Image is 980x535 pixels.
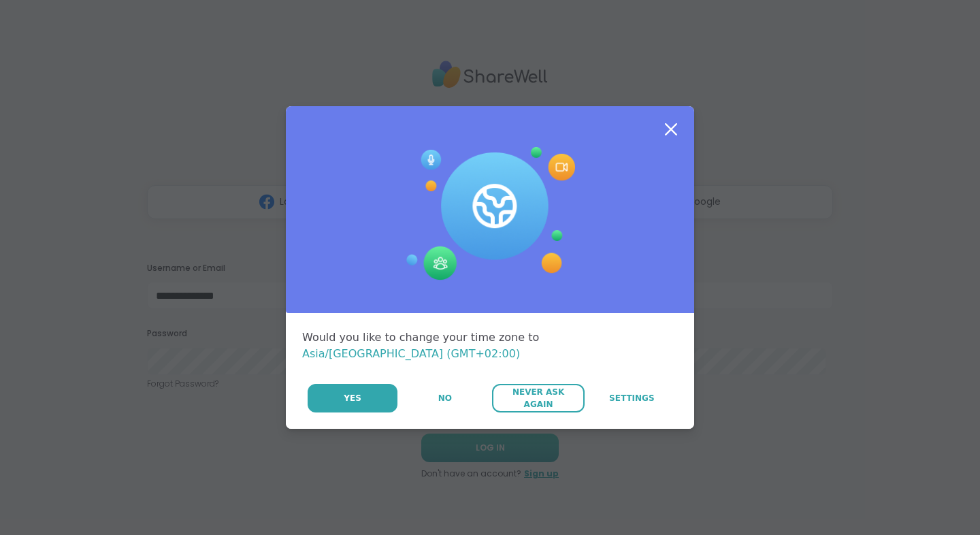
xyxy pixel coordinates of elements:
[302,347,520,360] span: Asia/[GEOGRAPHIC_DATA] (GMT+02:00)
[308,384,397,412] button: Yes
[344,392,361,404] span: Yes
[302,329,678,362] div: Would you like to change your time zone to
[405,147,575,280] img: Session Experience
[492,384,584,412] button: Never Ask Again
[586,384,678,412] a: Settings
[609,392,655,404] span: Settings
[399,384,491,412] button: No
[499,386,577,410] span: Never Ask Again
[438,392,452,404] span: No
